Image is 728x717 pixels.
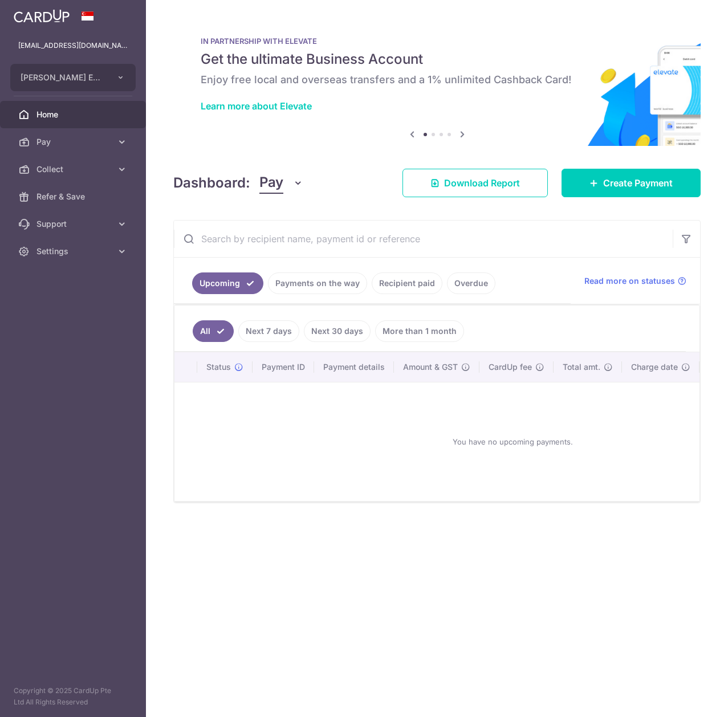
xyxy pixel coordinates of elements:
a: Create Payment [562,169,701,197]
a: All [193,320,234,342]
span: Status [206,361,231,373]
h4: Dashboard: [173,173,250,193]
input: Search by recipient name, payment id or reference [174,221,673,257]
a: More than 1 month [375,320,464,342]
span: Home [36,109,112,120]
span: Charge date [631,361,678,373]
span: Support [36,218,112,230]
a: Overdue [447,272,495,294]
button: [PERSON_NAME] EYE CARE PTE. LTD. [10,64,136,91]
span: Settings [36,246,112,257]
span: Pay [36,136,112,148]
a: Next 30 days [304,320,371,342]
span: Pay [259,172,283,194]
img: CardUp [14,9,70,23]
th: Payment details [314,352,394,382]
p: IN PARTNERSHIP WITH ELEVATE [201,36,673,46]
button: Pay [259,172,303,194]
p: [EMAIL_ADDRESS][DOMAIN_NAME] [18,40,128,51]
span: Collect [36,164,112,175]
span: Amount & GST [403,361,458,373]
span: Refer & Save [36,191,112,202]
img: Renovation banner [173,18,701,146]
span: Download Report [444,176,520,190]
a: Upcoming [192,272,263,294]
a: Payments on the way [268,272,367,294]
span: CardUp fee [489,361,532,373]
a: Download Report [402,169,548,197]
span: Create Payment [603,176,673,190]
span: [PERSON_NAME] EYE CARE PTE. LTD. [21,72,105,83]
a: Recipient paid [372,272,442,294]
a: Read more on statuses [584,275,686,287]
span: Read more on statuses [584,275,675,287]
th: Payment ID [253,352,314,382]
h6: Enjoy free local and overseas transfers and a 1% unlimited Cashback Card! [201,73,673,87]
a: Learn more about Elevate [201,100,312,112]
h5: Get the ultimate Business Account [201,50,673,68]
a: Next 7 days [238,320,299,342]
span: Total amt. [563,361,600,373]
